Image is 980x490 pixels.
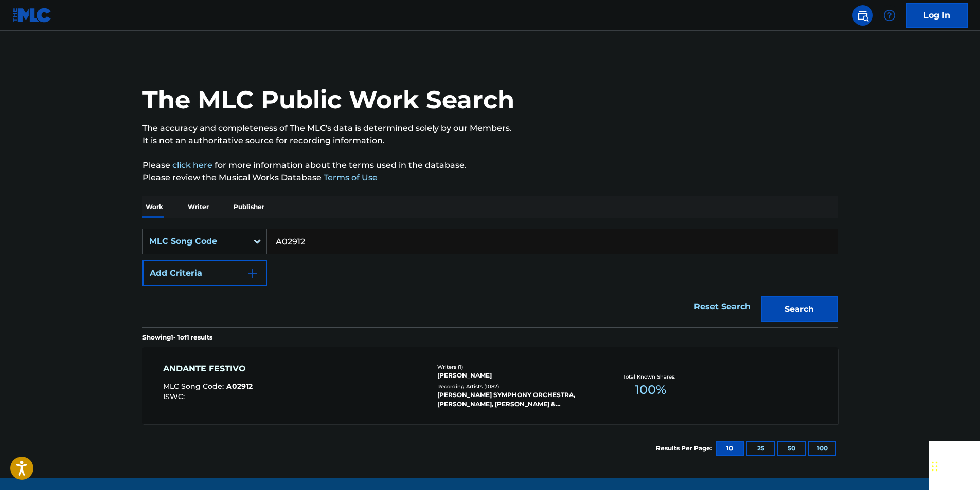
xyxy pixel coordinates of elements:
[185,196,212,218] p: Writer
[12,8,52,23] img: MLC Logo
[142,347,838,424] a: ANDANTE FESTIVOMLC Song Code:A02912ISWC:Writers (1)[PERSON_NAME]Recording Artists (1082)[PERSON_N...
[906,3,968,28] a: Log In
[437,390,593,409] div: [PERSON_NAME] SYMPHONY ORCHESTRA, [PERSON_NAME], [PERSON_NAME] & [PERSON_NAME], GOTHENBURG SYMPHO...
[142,159,838,172] p: Please for more information about the terms used in the database.
[163,363,253,375] div: ANDANTE FESTIVO
[226,382,253,391] span: A02912
[142,229,838,327] form: Search Form
[656,444,715,453] p: Results Per Page:
[142,333,212,342] p: Showing 1 - 1 of 1 results
[230,196,268,218] p: Publisher
[322,173,378,182] a: Terms of Use
[437,383,593,390] div: Recording Artists ( 1082 )
[716,441,744,456] button: 10
[623,373,678,381] p: Total Known Shares:
[746,441,775,456] button: 25
[852,5,873,26] a: Public Search
[437,363,593,371] div: Writers ( 1 )
[163,392,187,401] span: ISWC :
[142,84,514,115] h1: The MLC Public Work Search
[163,382,226,391] span: MLC Song Code :
[437,371,593,380] div: [PERSON_NAME]
[142,260,267,286] button: Add Criteria
[172,160,212,170] a: click here
[777,441,806,456] button: 50
[883,9,896,22] img: help
[149,235,242,248] div: MLC Song Code
[808,441,836,456] button: 100
[142,122,838,135] p: The accuracy and completeness of The MLC's data is determined solely by our Members.
[142,135,838,147] p: It is not an authoritative source for recording information.
[142,196,166,218] p: Work
[879,5,900,26] div: Help
[142,172,838,184] p: Please review the Musical Works Database
[635,381,666,399] span: 100 %
[689,295,756,318] a: Reset Search
[246,267,259,279] img: 9d2ae6d4665cec9f34b9.svg
[932,451,938,482] div: Drag
[761,296,838,322] button: Search
[857,9,869,22] img: search
[929,441,980,490] iframe: Chat Widget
